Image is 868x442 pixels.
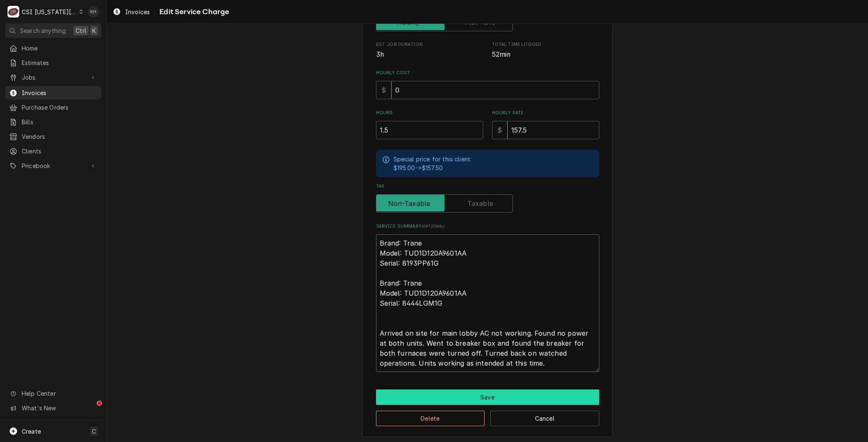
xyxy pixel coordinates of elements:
[376,389,599,426] div: Button Group
[22,103,97,112] span: Purchase Orders
[5,86,101,100] a: Invoices
[376,223,599,372] div: Service Summary
[376,41,483,48] span: Est. Job Duration
[492,50,599,60] span: Total Time Logged
[5,70,101,84] a: Go to Jobs
[22,44,97,53] span: Home
[22,73,85,82] span: Jobs
[5,115,101,129] a: Bills
[376,183,599,213] div: Tax
[421,224,445,229] span: ( optional )
[5,159,101,173] a: Go to Pricebook
[22,389,96,398] span: Help Center
[376,223,599,230] label: Service Summary
[376,110,483,139] div: [object Object]
[492,50,511,58] span: 52min
[20,26,66,35] span: Search anything
[5,144,101,158] a: Clients
[376,183,599,190] label: Tax
[157,6,229,18] span: Edit Service Charge
[76,26,86,35] span: Ctrl
[109,5,153,19] a: Invoices
[376,70,599,99] div: Hourly Cost
[492,110,599,116] label: Hourly Rate
[125,8,150,16] span: Invoices
[88,6,99,18] div: Kyley Hunnicutt's Avatar
[5,130,101,143] a: Vendors
[376,234,599,372] textarea: Brand: Trane Model: TUD1D120A9601AA Serial: 8193PP61G Brand: Trane Model: TUD1D120A9601AA Serial:...
[492,41,599,48] span: Total Time Logged
[376,411,485,426] button: Delete
[490,411,599,426] button: Cancel
[492,121,507,139] div: $
[5,56,101,70] a: Estimates
[88,6,99,18] div: KH
[492,110,599,139] div: [object Object]
[8,6,19,18] div: CSI Kansas City's Avatar
[22,8,77,16] div: CSI [US_STATE][GEOGRAPHIC_DATA]
[22,161,85,170] span: Pricebook
[22,147,97,156] span: Clients
[376,50,483,60] span: Est. Job Duration
[5,100,101,114] a: Purchase Orders
[22,132,97,141] span: Vendors
[376,70,599,76] label: Hourly Cost
[376,41,483,59] div: Est. Job Duration
[376,405,599,426] div: Button Group Row
[5,23,101,38] button: Search anythingCtrlK
[5,401,101,415] a: Go to What's New
[22,428,41,435] span: Create
[376,389,599,405] div: Button Group Row
[22,118,97,126] span: Bills
[376,389,599,405] button: Save
[22,88,97,97] span: Invoices
[5,41,101,55] a: Home
[394,164,443,171] span: $195.00 -> $157.50
[376,81,391,99] div: $
[92,26,96,35] span: K
[376,50,384,58] span: 3h
[92,427,96,436] span: C
[8,6,19,18] div: C
[492,41,599,59] div: Total Time Logged
[376,110,483,116] label: Hours
[5,387,101,400] a: Go to Help Center
[394,155,472,163] p: Special price for this client:
[22,404,96,412] span: What's New
[22,58,97,67] span: Estimates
